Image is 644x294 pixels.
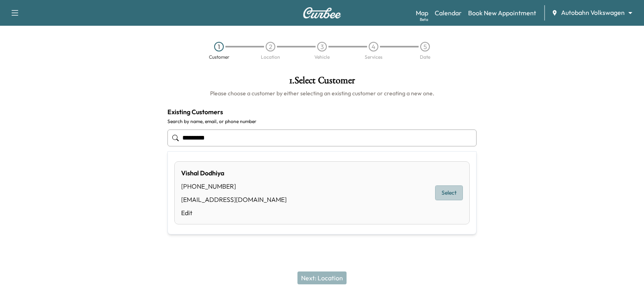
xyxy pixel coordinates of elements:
[561,8,625,17] span: Autobahn Volkswagen
[435,8,462,18] a: Calendar
[167,76,477,89] h1: 1 . Select Customer
[420,16,428,23] div: Beta
[317,42,327,51] div: 3
[303,7,341,19] img: Curbee Logo
[416,8,428,18] a: MapBeta
[261,55,280,60] div: Location
[181,208,287,218] a: Edit
[365,55,382,60] div: Services
[420,42,430,51] div: 5
[314,55,330,60] div: Vehicle
[181,181,287,191] div: [PHONE_NUMBER]
[214,42,224,51] div: 1
[167,118,477,125] label: Search by name, email, or phone number
[167,89,477,97] h6: Please choose a customer by either selecting an existing customer or creating a new one.
[420,55,430,60] div: Date
[181,168,287,178] div: Vishal Dodhiya
[435,185,463,200] button: Select
[209,55,229,60] div: Customer
[181,195,287,204] div: [EMAIL_ADDRESS][DOMAIN_NAME]
[468,8,536,18] a: Book New Appointment
[167,107,477,117] h4: Existing Customers
[266,42,275,51] div: 2
[369,42,378,51] div: 4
